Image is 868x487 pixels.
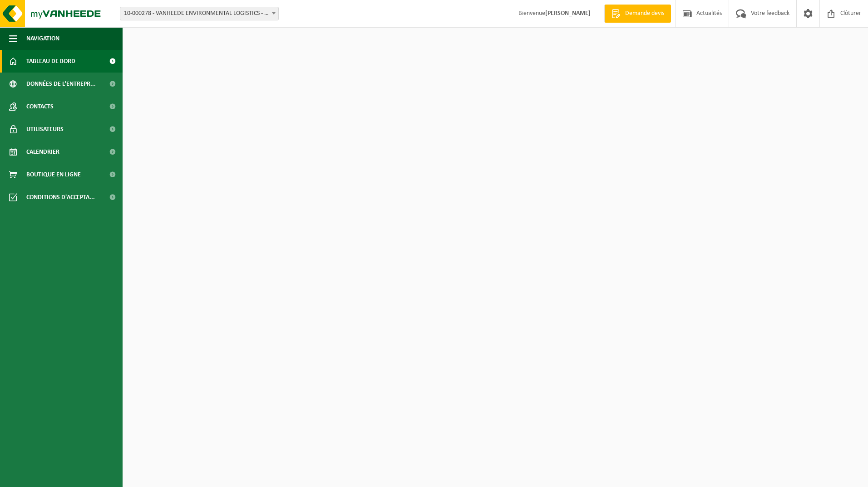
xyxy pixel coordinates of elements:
span: Calendrier [26,141,59,163]
span: Conditions d'accepta... [26,186,95,209]
span: Tableau de bord [26,50,75,73]
span: Données de l'entrepr... [26,73,96,95]
a: Demande devis [604,5,671,23]
span: Contacts [26,95,54,118]
span: Demande devis [623,9,666,18]
span: 10-000278 - VANHEEDE ENVIRONMENTAL LOGISTICS - QUEVY - QUÉVY-LE-GRAND [120,7,279,20]
span: Boutique en ligne [26,163,81,186]
span: Utilisateurs [26,118,64,141]
span: Navigation [26,27,59,50]
span: 10-000278 - VANHEEDE ENVIRONMENTAL LOGISTICS - QUEVY - QUÉVY-LE-GRAND [120,7,278,20]
strong: [PERSON_NAME] [545,10,591,17]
